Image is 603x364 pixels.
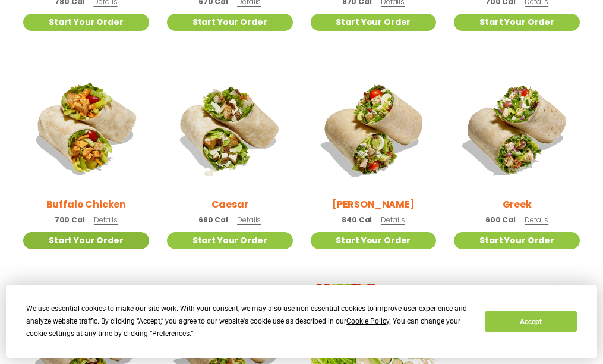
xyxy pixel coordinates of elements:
h2: Buffalo Chicken [46,197,127,212]
span: Details [525,215,548,225]
span: Preferences [152,330,190,338]
img: Product photo for Cobb Wrap [311,66,437,192]
a: Start Your Order [311,232,437,249]
span: 680 Cal [198,215,228,225]
button: Accept [485,311,576,332]
h2: [PERSON_NAME] [332,197,415,212]
a: Start Your Order [167,14,293,31]
span: 840 Cal [342,215,372,225]
h2: Caesar [211,197,248,212]
div: Cookie Consent Prompt [6,285,597,358]
a: Start Your Order [23,232,149,249]
span: 700 Cal [55,215,85,225]
span: Details [237,215,261,225]
h2: Greek [503,197,532,212]
a: Start Your Order [454,232,580,249]
span: Details [94,215,118,225]
a: Start Your Order [454,14,580,31]
a: Start Your Order [167,232,293,249]
img: Product photo for Caesar Wrap [167,66,293,192]
span: Details [381,215,405,225]
a: Start Your Order [23,14,149,31]
div: We use essential cookies to make our site work. With your consent, we may also use non-essential ... [26,303,471,340]
img: Product photo for Greek Wrap [454,66,580,192]
img: Product photo for Buffalo Chicken Wrap [23,66,149,192]
span: 600 Cal [485,215,516,225]
a: Start Your Order [311,14,437,31]
span: Cookie Policy [346,317,389,325]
